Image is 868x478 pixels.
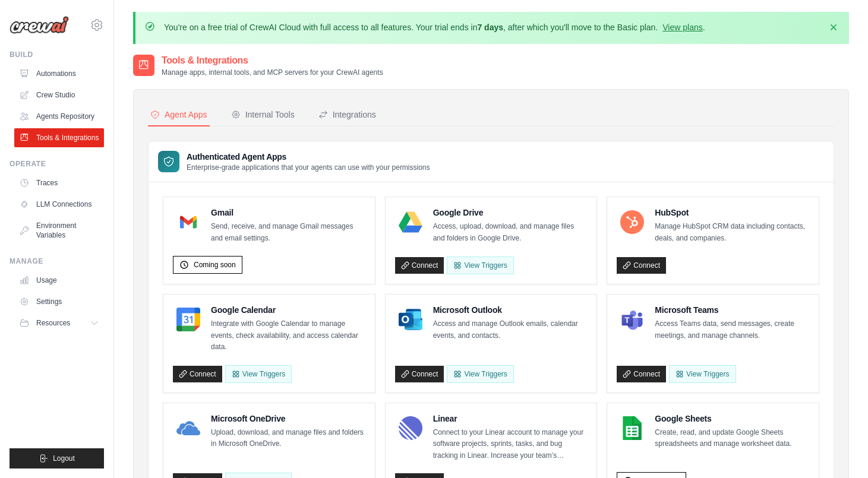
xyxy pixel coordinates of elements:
[655,304,809,316] h4: Microsoft Teams
[194,260,236,270] span: Coming soon
[211,304,365,316] h4: Google Calendar
[447,257,513,274] : View Triggers
[14,64,104,83] a: Automations
[14,86,104,105] a: Crew Studio
[187,151,430,163] h3: Authenticated Agent Apps
[655,207,809,219] h4: HubSpot
[399,210,422,234] img: Google Drive Logo
[433,304,588,316] h4: Microsoft Outlook
[10,257,104,266] div: Manage
[14,128,104,147] a: Tools & Integrations
[14,271,104,290] a: Usage
[229,104,297,126] button: Internal Tools
[655,221,809,244] p: Manage HubSpot CRM data including contacts, deals, and companies.
[176,210,200,234] img: Gmail Logo
[162,53,383,68] h2: Tools & Integrations
[10,448,104,468] button: Logout
[14,216,104,245] a: Environment Variables
[211,207,365,219] h4: Gmail
[14,292,104,311] a: Settings
[10,50,104,59] div: Build
[14,173,104,192] a: Traces
[395,366,444,382] a: Connect
[399,308,422,331] img: Microsoft Outlook Logo
[162,68,383,77] p: Manage apps, internal tools, and MCP servers for your CrewAI agents
[148,104,210,126] button: Agent Apps
[211,427,365,450] p: Upload, download, and manage files and folders in Microsoft OneDrive.
[669,365,736,383] : View Triggers
[655,427,809,450] p: Create, read, and update Google Sheets spreadsheets and manage worksheet data.
[173,366,222,382] a: Connect
[211,413,365,425] h4: Microsoft OneDrive
[318,109,376,121] div: Integrations
[10,159,104,169] div: Operate
[53,454,75,463] span: Logout
[225,365,292,383] button: View Triggers
[14,195,104,214] a: LLM Connections
[395,257,444,274] a: Connect
[655,413,809,425] h4: Google Sheets
[477,23,503,32] strong: 7 days
[36,318,70,328] span: Resources
[176,308,200,331] img: Google Calendar Logo
[620,210,644,234] img: HubSpot Logo
[164,21,705,33] p: You're on a free trial of CrewAI Cloud with full access to all features. Your trial ends in , aft...
[433,207,588,219] h4: Google Drive
[433,413,588,425] h4: Linear
[399,416,422,440] img: Linear Logo
[10,16,69,34] img: Logo
[662,23,702,32] a: View plans
[433,427,588,462] p: Connect to your Linear account to manage your software projects, sprints, tasks, and bug tracking...
[14,314,104,333] button: Resources
[617,366,666,382] a: Connect
[176,416,200,440] img: Microsoft OneDrive Logo
[433,221,588,244] p: Access, upload, download, and manage files and folders in Google Drive.
[231,109,295,121] div: Internal Tools
[187,163,430,172] p: Enterprise-grade applications that your agents can use with your permissions
[447,365,513,383] : View Triggers
[620,416,644,440] img: Google Sheets Logo
[316,104,378,126] button: Integrations
[620,308,644,331] img: Microsoft Teams Logo
[14,107,104,126] a: Agents Repository
[150,109,207,121] div: Agent Apps
[655,318,809,341] p: Access Teams data, send messages, create meetings, and manage channels.
[211,318,365,353] p: Integrate with Google Calendar to manage events, check availability, and access calendar data.
[211,221,365,244] p: Send, receive, and manage Gmail messages and email settings.
[433,318,588,341] p: Access and manage Outlook emails, calendar events, and contacts.
[617,257,666,274] a: Connect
